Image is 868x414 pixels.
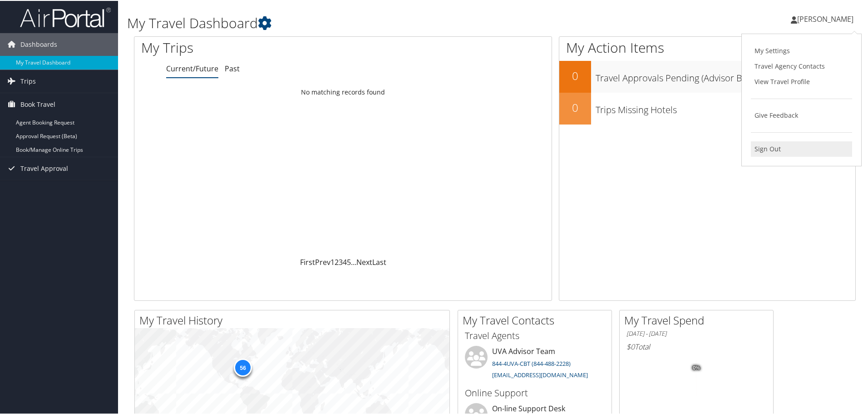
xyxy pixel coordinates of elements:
[127,13,617,32] h1: My Travel Dashboard
[351,256,356,266] span: …
[315,256,330,266] a: Prev
[791,5,863,32] a: [PERSON_NAME]
[465,329,605,341] h3: Travel Agents
[343,256,347,266] a: 4
[335,256,339,266] a: 2
[166,63,218,73] a: Current/Future
[693,364,700,370] tspan: 0%
[141,37,371,56] h1: My Trips
[559,67,591,83] h2: 0
[559,99,591,115] h2: 0
[797,13,853,23] span: [PERSON_NAME]
[300,256,315,266] a: First
[624,312,773,327] h2: My Travel Spend
[372,256,386,266] a: Last
[559,37,855,56] h1: My Action Items
[626,329,766,337] h6: [DATE] - [DATE]
[596,66,855,84] h3: Travel Approvals Pending (Advisor Booked)
[751,140,852,156] a: Sign Out
[751,42,852,58] a: My Settings
[347,256,351,266] a: 5
[626,341,766,351] h6: Total
[139,312,449,327] h2: My Travel History
[463,312,612,327] h2: My Travel Contacts
[596,98,855,115] h3: Trips Missing Hotels
[20,69,36,92] span: Trips
[559,92,855,124] a: 0Trips Missing Hotels
[751,107,852,122] a: Give Feedback
[339,256,343,266] a: 3
[20,156,68,179] span: Travel Approval
[20,32,57,55] span: Dashboards
[465,386,605,399] h3: Online Support
[626,341,635,351] span: $0
[20,92,55,115] span: Book Travel
[330,256,335,266] a: 1
[20,6,111,27] img: airportal-logo.png
[225,63,240,73] a: Past
[751,73,852,89] a: View Travel Profile
[751,58,852,73] a: Travel Agency Contacts
[356,256,372,266] a: Next
[559,60,855,92] a: 0Travel Approvals Pending (Advisor Booked)
[234,358,252,376] div: 56
[492,370,588,378] a: [EMAIL_ADDRESS][DOMAIN_NAME]
[460,345,609,382] li: UVA Advisor Team
[134,83,552,100] td: No matching records found
[492,359,571,367] a: 844-4UVA-CBT (844-488-2228)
